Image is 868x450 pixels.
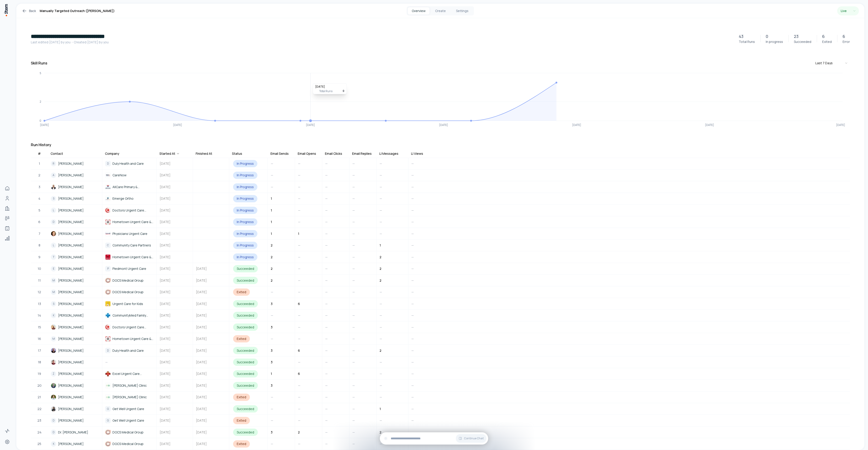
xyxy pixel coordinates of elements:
a: DOCS Medical GroupDOCS Medical Group [102,427,156,438]
span: — [411,185,414,189]
span: — [298,290,300,294]
span: Physicians Urgent Care [112,231,147,236]
a: M[PERSON_NAME] [48,287,102,298]
span: 2 [38,173,40,178]
div: R [51,161,56,166]
span: 1 [271,196,272,201]
div: Succeeded [233,265,258,272]
tspan: [DATE] [836,123,845,127]
span: 2 [380,266,381,271]
span: Emerge Ortho [112,196,134,201]
div: In Progress [233,160,257,167]
span: [PERSON_NAME] [58,231,84,236]
div: In Progress [233,207,257,214]
button: Continue Chat [456,434,486,443]
img: Perlman Clinic [105,383,111,388]
span: — [352,208,355,212]
div: In Progress [233,230,257,237]
span: [PERSON_NAME] [58,290,84,295]
span: — [380,196,382,201]
span: 7 [39,231,40,236]
span: — [352,231,355,236]
span: — [380,220,382,224]
a: Z[PERSON_NAME] [48,368,102,379]
span: — [325,196,328,201]
span: 1 [380,243,381,247]
a: Miguel Roman[PERSON_NAME] [48,182,102,192]
div: G [105,418,111,423]
div: S [51,196,56,201]
a: M[PERSON_NAME] [48,275,102,286]
div: C [105,243,111,248]
a: DDuly Health and Care [102,158,156,169]
span: — [325,231,328,236]
div: M [51,278,56,283]
span: Hometown Urgent Care & Occupational Health [112,255,154,260]
span: — [352,278,355,283]
span: Duly Health and Care [112,348,144,353]
a: K[PERSON_NAME] [48,438,102,449]
span: 2 [271,278,273,283]
a: D[PERSON_NAME] [48,216,102,227]
div: Succeeded [233,277,258,284]
img: Doctors Urgent Care Group [105,208,111,213]
img: Miguel Roman [51,184,56,190]
span: — [411,278,414,283]
a: L[PERSON_NAME] [48,240,102,251]
a: Back [22,8,36,14]
div: S [51,301,56,307]
span: Community Care Partners [112,243,151,248]
div: In Progress [233,172,257,179]
div: D [105,161,111,166]
img: Hometown Urgent Care & Occupational Health [105,336,111,342]
span: — [380,173,382,177]
a: AllCare Primary & Immediate CareAllCare Primary & Immediate Care [102,182,156,192]
div: D [105,348,111,353]
span: CommunityMed Family Urgent Care [112,313,154,318]
a: Doctors Urgent Care GroupDoctors Urgent Care Group [102,205,156,216]
span: — [298,243,300,247]
span: 2 [271,243,273,247]
span: 2 [271,266,273,271]
span: — [352,220,355,224]
img: Physicians Urgent Care [105,231,111,236]
span: — [411,196,414,201]
span: [PERSON_NAME] [58,301,84,306]
a: GGet Well Urgent Care [102,403,156,414]
span: Continue Chat [464,437,484,440]
div: K [51,313,56,318]
span: — [298,161,300,166]
img: DOCS Medical Group [105,441,111,447]
p: 6 [822,33,825,39]
span: — [411,161,414,166]
div: T [51,254,56,260]
a: Deals [3,214,12,223]
span: 9 [38,255,40,260]
span: — [298,255,300,259]
img: Urgent Care for Kids [105,301,111,307]
div: D [51,430,56,435]
span: 2 [380,278,381,283]
span: — [380,290,382,294]
div: Email Opens [298,151,316,156]
img: Doctors Urgent Care Group [105,325,111,330]
div: M [51,289,56,295]
p: 6 [843,33,845,39]
span: — [298,278,300,283]
span: — [271,290,273,294]
span: — [352,196,355,201]
img: Lauren Atkinson [51,383,56,388]
div: K [51,441,56,447]
span: — [298,185,300,189]
span: — [352,185,355,189]
div: In Progress [233,195,257,202]
span: [PERSON_NAME] [58,371,84,376]
a: R[PERSON_NAME] [48,158,102,169]
span: 2 [380,255,381,259]
span: 10 [38,266,41,271]
span: [PERSON_NAME] [58,208,84,213]
tspan: [DATE] [40,123,49,127]
span: 1 [271,208,272,212]
a: CCommunity Care Partners [102,240,156,251]
div: Email Sends [271,151,289,156]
